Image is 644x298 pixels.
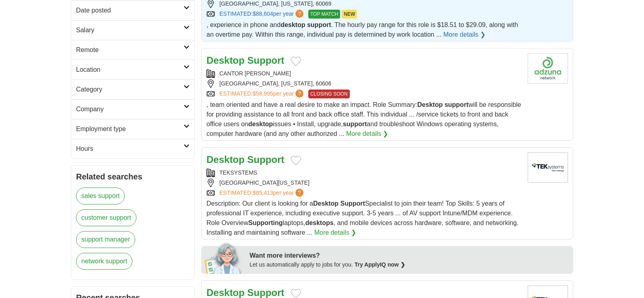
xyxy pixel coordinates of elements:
[219,189,305,197] a: ESTIMATED:$85,413per year?
[295,189,303,197] span: ?
[71,79,194,99] a: Category
[355,261,405,268] a: Try ApplyIQ now ❯
[71,20,194,40] a: Salary
[417,101,443,108] strong: Desktop
[346,129,388,139] a: More details ❯
[219,90,305,98] a: ESTIMATED:$58,995per year?
[295,10,303,18] span: ?
[76,65,184,75] h2: Location
[76,171,190,183] h2: Related searches
[76,144,184,154] h2: Hours
[253,90,273,97] span: $58,995
[206,179,521,187] div: [GEOGRAPHIC_DATA][US_STATE]
[219,169,257,176] a: TEKSYSTEMS
[295,90,303,98] span: ?
[248,121,273,127] strong: desktop
[342,10,357,19] span: NEW
[206,101,521,137] span: , team oriented and have a real desire to make an impact. Role Summary: will be responsible for p...
[76,124,184,134] h2: Employment type
[76,6,184,15] h2: Date posted
[76,85,184,94] h2: Category
[206,69,521,78] div: CANTOR [PERSON_NAME]
[206,79,521,88] div: [GEOGRAPHIC_DATA], [US_STATE], 60606
[71,139,194,158] a: Hours
[76,209,136,226] a: customer support
[204,242,244,274] img: apply-iq-scientist.png
[314,228,357,238] a: More details ❯
[291,56,301,66] button: Add to favorite jobs
[206,200,518,236] span: Description: Our client is looking for a Specialist to join their team! Top Skills: 5 years of pr...
[71,119,194,139] a: Employment type
[76,104,184,114] h2: Company
[250,260,568,269] div: Let us automatically apply to jobs for you.
[281,21,305,28] strong: desktop
[71,60,194,79] a: Location
[76,253,132,270] a: network support
[308,90,350,98] span: CLOSING SOON
[291,156,301,165] button: Add to favorite jobs
[206,287,284,298] a: Desktop Support
[206,154,245,165] strong: Desktop
[444,101,469,108] strong: support
[341,200,365,207] strong: Support
[253,190,273,196] span: $85,413
[206,21,518,38] span: , experience in phone and . The hourly pay range for this role is $18.51 to $29.09, along with an...
[76,25,184,35] h2: Salary
[305,219,333,226] strong: desktops
[528,152,568,183] img: TEKsystems logo
[443,30,485,40] a: More details ❯
[253,10,273,17] span: $88,604
[71,99,194,119] a: Company
[313,200,339,207] strong: Desktop
[76,45,184,55] h2: Remote
[206,287,245,298] strong: Desktop
[76,188,125,204] a: sales support
[307,21,331,28] strong: support
[247,55,284,66] strong: Support
[71,0,194,20] a: Date posted
[247,154,284,165] strong: Support
[76,231,135,248] a: support manager
[528,53,568,83] img: Company logo
[206,154,284,165] a: Desktop Support
[71,40,194,60] a: Remote
[247,287,284,298] strong: Support
[219,10,305,19] a: ESTIMATED:$88,604per year?
[206,55,245,66] strong: Desktop
[250,251,568,260] div: Want more interviews?
[343,121,367,127] strong: support
[308,10,340,19] span: TOP MATCH
[248,219,283,226] strong: Supporting
[206,55,284,66] a: Desktop Support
